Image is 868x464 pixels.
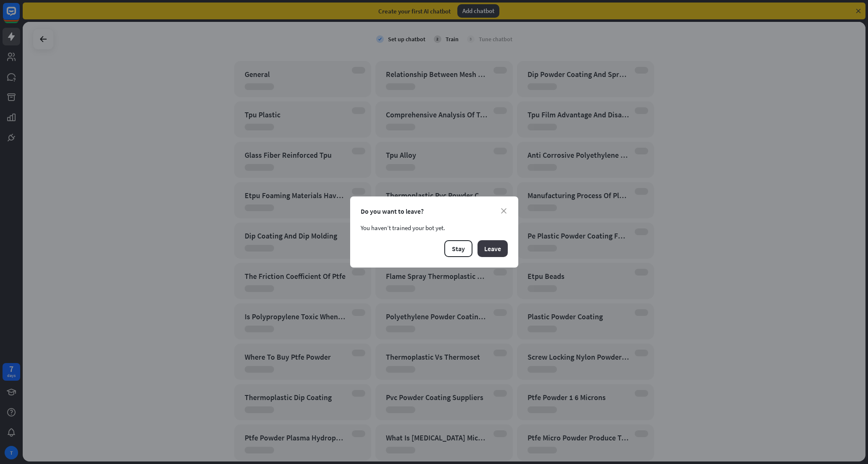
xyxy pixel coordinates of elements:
i: close [501,208,507,214]
div: Do you want to leave? [361,207,508,215]
button: Leave [478,240,508,257]
div: You haven’t trained your bot yet. [361,224,508,232]
button: Stay [444,240,472,257]
button: Open LiveChat chat widget [7,3,32,29]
